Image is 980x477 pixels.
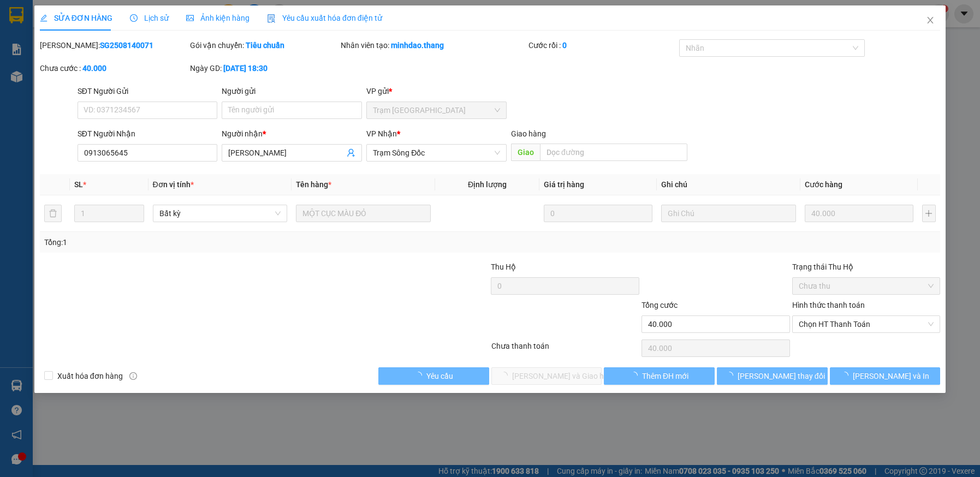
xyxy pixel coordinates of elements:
[296,205,431,222] input: VD: Bàn, Ghế
[296,180,331,189] span: Tên hàng
[246,41,284,50] b: Tiêu chuẩn
[792,301,865,309] label: Hình thức thanh toán
[661,205,796,222] input: Ghi Chú
[40,39,188,51] div: [PERSON_NAME]:
[726,372,738,379] span: loading
[805,180,842,189] span: Cước hàng
[53,370,127,382] span: Xuất hóa đơn hàng
[186,14,250,22] span: Ảnh kiện hàng
[491,263,516,271] span: Thu Hộ
[491,367,602,385] button: [PERSON_NAME] và Giao hàng
[82,64,106,73] b: 40.000
[366,85,507,97] div: VP gửi
[540,144,687,161] input: Dọc đường
[468,180,507,189] span: Định lượng
[799,278,934,294] span: Chưa thu
[642,370,688,382] span: Thêm ĐH mới
[830,367,941,385] button: [PERSON_NAME] và In
[391,41,444,50] b: minhdao.thang
[186,14,194,22] span: picture
[267,14,382,22] span: Yêu cầu xuất hóa đơn điện tử
[562,41,567,50] b: 0
[129,372,137,380] span: info-circle
[511,144,540,161] span: Giao
[490,340,641,359] div: Chưa thanh toán
[799,316,934,332] span: Chọn HT Thanh Toán
[190,62,338,74] div: Ngày GD:
[922,205,936,222] button: plus
[366,129,397,138] span: VP Nhận
[511,129,546,138] span: Giao hàng
[544,205,652,222] input: 0
[222,128,362,140] div: Người nhận
[792,261,941,273] div: Trạng thái Thu Hộ
[853,370,929,382] span: [PERSON_NAME] và In
[378,367,489,385] button: Yêu cầu
[100,41,153,50] b: SG2508140071
[74,180,83,189] span: SL
[130,14,138,22] span: clock-circle
[642,301,678,309] span: Tổng cước
[604,367,715,385] button: Thêm ĐH mới
[657,174,800,195] th: Ghi chú
[630,372,642,379] span: loading
[426,370,453,382] span: Yêu cầu
[805,205,913,222] input: 0
[544,180,584,189] span: Giá trị hàng
[414,372,426,379] span: loading
[40,14,47,22] span: edit
[44,205,62,222] button: delete
[926,16,935,25] span: close
[341,39,526,51] div: Nhân viên tạo:
[717,367,828,385] button: [PERSON_NAME] thay đổi
[528,39,677,51] div: Cước rồi :
[44,236,379,248] div: Tổng: 1
[40,62,188,74] div: Chưa cước :
[130,14,169,22] span: Lịch sử
[223,64,268,73] b: [DATE] 18:30
[40,14,112,22] span: SỬA ĐƠN HÀNG
[738,370,825,382] span: [PERSON_NAME] thay đổi
[153,180,194,189] span: Đơn vị tính
[373,102,500,118] span: Trạm Sài Gòn
[222,85,362,97] div: Người gửi
[190,39,338,51] div: Gói vận chuyển:
[347,148,355,157] span: user-add
[78,128,218,140] div: SĐT Người Nhận
[159,205,281,222] span: Bất kỳ
[267,14,276,23] img: icon
[915,5,946,36] button: Close
[78,85,218,97] div: SĐT Người Gửi
[841,372,853,379] span: loading
[373,145,500,161] span: Trạm Sông Đốc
